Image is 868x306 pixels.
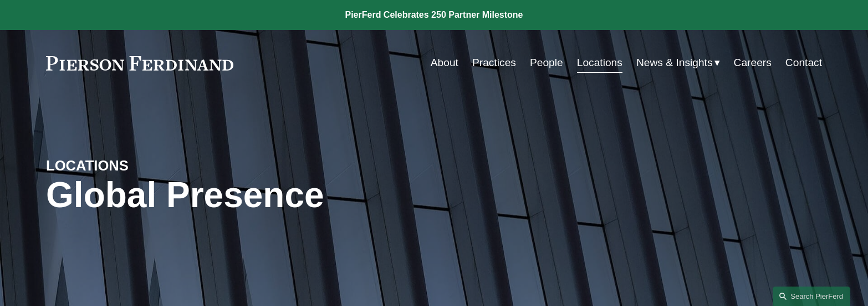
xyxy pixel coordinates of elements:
[636,53,713,73] span: News & Insights
[530,52,563,73] a: People
[734,52,772,73] a: Careers
[431,52,458,73] a: About
[636,52,720,73] a: folder dropdown
[773,287,850,306] a: Search this site
[472,52,516,73] a: Practices
[785,52,822,73] a: Contact
[46,157,240,174] h4: LOCATIONS
[577,52,622,73] a: Locations
[46,175,563,215] h1: Global Presence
